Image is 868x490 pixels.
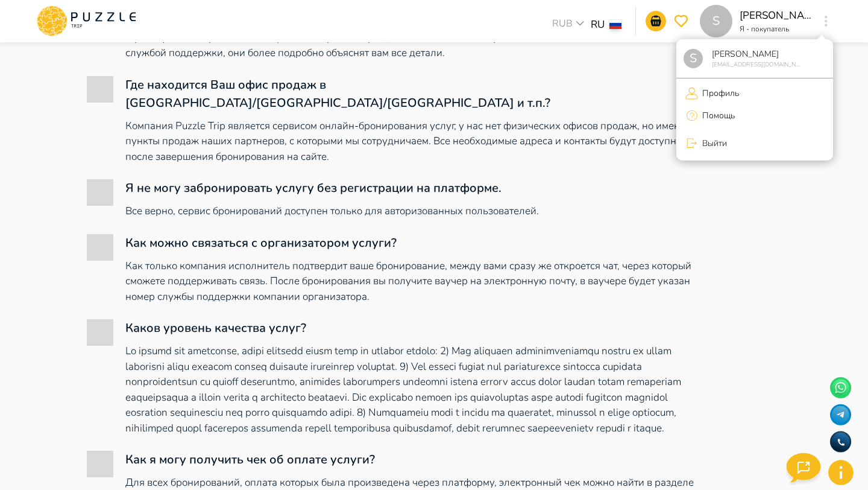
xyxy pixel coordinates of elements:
p: Профиль [698,87,739,100]
div: S [684,49,703,68]
p: Выйти [698,137,727,150]
p: [PERSON_NAME] [708,48,802,60]
p: Помощь [698,109,735,122]
p: [EMAIL_ADDRESS][DOMAIN_NAME] [708,60,802,69]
